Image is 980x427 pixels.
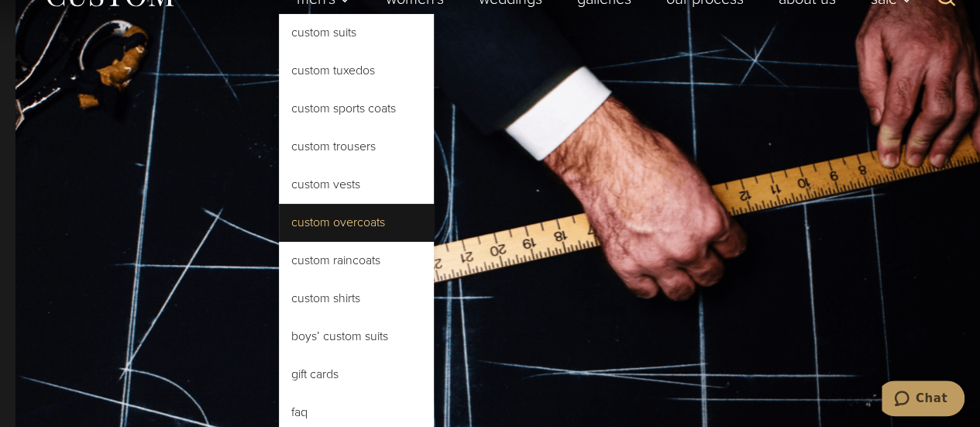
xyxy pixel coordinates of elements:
[279,280,434,317] a: Custom Shirts
[279,14,434,51] a: Custom Suits
[279,242,434,279] a: Custom Raincoats
[279,52,434,89] a: Custom Tuxedos
[279,90,434,127] a: Custom Sports Coats
[279,318,434,355] a: Boys’ Custom Suits
[279,356,434,393] a: Gift Cards
[882,381,965,419] iframe: Opens a widget where you can chat to one of our agents
[279,128,434,165] a: Custom Trousers
[279,204,434,241] a: Custom Overcoats
[279,166,434,203] a: Custom Vests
